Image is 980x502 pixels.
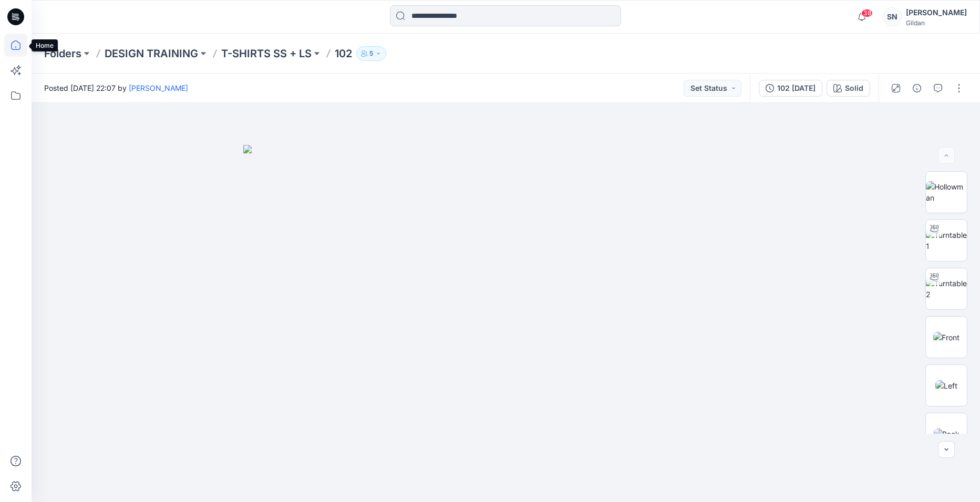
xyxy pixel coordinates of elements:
button: 102 [DATE] [759,80,822,97]
div: Solid [845,82,863,94]
button: 5 [356,46,386,61]
img: Turntable 1 [926,229,967,252]
span: Posted [DATE] 22:07 by [44,82,188,93]
div: SN [883,7,902,26]
p: 102 [335,46,352,61]
img: Turntable 2 [926,278,967,300]
img: Back [934,428,960,440]
a: DESIGN TRAINING [105,46,198,61]
a: T-SHIRTS SS + LS [221,46,312,61]
div: 102 [DATE] [777,82,816,94]
div: [PERSON_NAME] [906,6,967,19]
p: 5 [369,48,373,59]
a: [PERSON_NAME] [129,83,188,92]
a: Folders [44,46,81,61]
span: 38 [861,9,873,17]
img: eyJhbGciOiJIUzI1NiIsImtpZCI6IjAiLCJzbHQiOiJzZXMiLCJ0eXAiOiJKV1QifQ.eyJkYXRhIjp7InR5cGUiOiJzdG9yYW... [243,145,769,502]
button: Details [909,80,925,97]
button: Solid [827,80,870,97]
img: Left [935,380,957,391]
img: Hollowman [926,181,967,203]
div: Gildan [906,19,967,27]
img: Front [933,332,960,343]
